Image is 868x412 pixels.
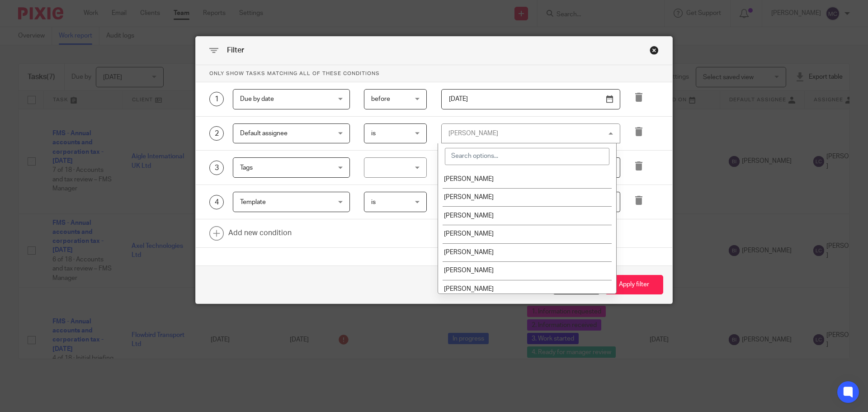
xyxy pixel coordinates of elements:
[371,130,376,137] span: is
[444,249,494,256] span: [PERSON_NAME]
[444,286,494,292] span: [PERSON_NAME]
[441,89,620,109] input: Pick a date
[444,176,494,182] span: [PERSON_NAME]
[445,148,609,165] input: Search options...
[371,199,376,205] span: is
[240,199,266,205] span: Template
[448,130,498,137] div: [PERSON_NAME]
[227,47,244,54] span: Filter
[209,195,224,209] div: 4
[444,194,494,200] span: [PERSON_NAME]
[650,46,659,55] div: Close this dialog window
[444,267,494,274] span: [PERSON_NAME]
[240,165,253,171] span: Tags
[209,126,224,141] div: 2
[371,96,390,102] span: before
[209,161,224,175] div: 3
[240,130,288,137] span: Default assignee
[605,275,663,294] button: Apply filter
[196,65,672,82] p: Only show tasks matching all of these conditions
[444,231,494,237] span: [PERSON_NAME]
[240,96,274,102] span: Due by date
[209,92,224,106] div: 1
[444,213,494,219] span: [PERSON_NAME]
